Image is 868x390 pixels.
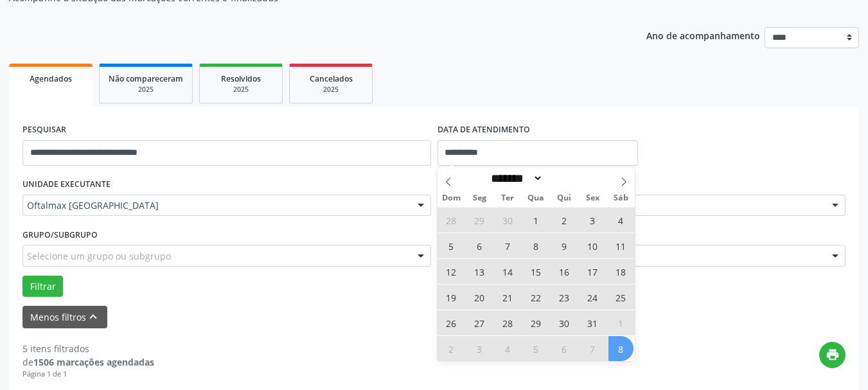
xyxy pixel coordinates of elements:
[608,233,633,258] span: Outubro 11, 2025
[439,285,464,310] span: Outubro 19, 2025
[495,208,520,233] span: Setembro 30, 2025
[27,249,171,263] span: Selecione um grupo ou subgrupo
[22,306,107,328] button: Menos filtroskeyboard_arrow_up
[22,369,154,380] div: Página 1 de 1
[439,208,464,233] span: Setembro 28, 2025
[30,73,72,84] span: Agendados
[22,225,98,245] label: Grupo/Subgrupo
[608,310,633,335] span: Novembro 1, 2025
[819,342,846,368] button: print
[552,208,577,233] span: Outubro 2, 2025
[439,233,464,258] span: Outubro 5, 2025
[22,120,66,140] label: PESQUISAR
[467,208,492,233] span: Setembro 29, 2025
[524,259,549,284] span: Outubro 15, 2025
[522,194,550,202] span: Qua
[552,259,577,284] span: Outubro 16, 2025
[552,310,577,335] span: Outubro 30, 2025
[580,310,605,335] span: Outubro 31, 2025
[467,233,492,258] span: Outubro 6, 2025
[608,259,633,284] span: Outubro 18, 2025
[33,356,154,368] strong: 1506 marcações agendadas
[22,175,111,195] label: UNIDADE EXECUTANTE
[495,233,520,258] span: Outubro 7, 2025
[209,85,273,94] div: 2025
[552,336,577,361] span: Novembro 6, 2025
[580,233,605,258] span: Outubro 10, 2025
[495,285,520,310] span: Outubro 21, 2025
[580,285,605,310] span: Outubro 24, 2025
[467,336,492,361] span: Novembro 3, 2025
[487,172,544,185] select: Month
[467,310,492,335] span: Outubro 27, 2025
[580,208,605,233] span: Outubro 3, 2025
[580,336,605,361] span: Novembro 7, 2025
[524,285,549,310] span: Outubro 22, 2025
[438,120,530,140] label: DATA DE ATENDIMENTO
[493,194,522,202] span: Ter
[439,259,464,284] span: Outubro 12, 2025
[552,233,577,258] span: Outubro 9, 2025
[109,85,183,94] div: 2025
[221,73,261,84] span: Resolvidos
[439,310,464,335] span: Outubro 26, 2025
[550,194,578,202] span: Qui
[495,336,520,361] span: Novembro 4, 2025
[467,259,492,284] span: Outubro 13, 2025
[310,73,353,84] span: Cancelados
[27,199,405,212] span: Oftalmax [GEOGRAPHIC_DATA]
[438,194,466,202] span: Dom
[608,285,633,310] span: Outubro 25, 2025
[578,194,607,202] span: Sex
[439,336,464,361] span: Novembro 2, 2025
[467,285,492,310] span: Outubro 20, 2025
[495,310,520,335] span: Outubro 28, 2025
[524,208,549,233] span: Outubro 1, 2025
[608,336,633,361] span: Novembro 8, 2025
[524,310,549,335] span: Outubro 29, 2025
[543,172,585,185] input: Year
[22,276,63,297] button: Filtrar
[299,85,363,94] div: 2025
[22,342,154,355] div: 5 itens filtrados
[495,259,520,284] span: Outubro 14, 2025
[552,285,577,310] span: Outubro 23, 2025
[826,348,840,362] i: print
[86,310,100,324] i: keyboard_arrow_up
[465,194,493,202] span: Seg
[608,208,633,233] span: Outubro 4, 2025
[22,355,154,369] div: de
[524,233,549,258] span: Outubro 8, 2025
[524,336,549,361] span: Novembro 5, 2025
[646,27,760,43] p: Ano de acompanhamento
[109,73,183,84] span: Não compareceram
[580,259,605,284] span: Outubro 17, 2025
[607,194,635,202] span: Sáb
